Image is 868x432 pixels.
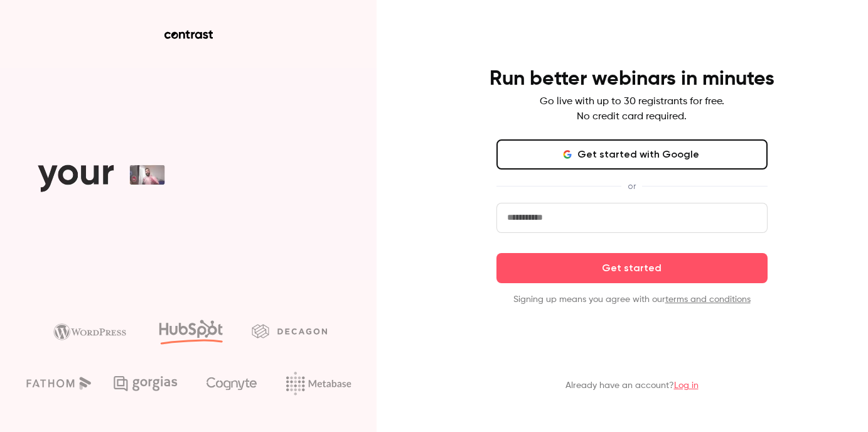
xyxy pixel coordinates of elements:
button: Get started with Google [496,139,768,170]
img: decagon [252,324,327,338]
p: Signing up means you agree with our [496,293,768,306]
span: or [621,180,642,193]
a: Log in [674,381,699,390]
p: Go live with up to 30 registrants for free. No credit card required. [540,94,724,124]
a: terms and conditions [665,295,751,304]
h4: Run better webinars in minutes [490,67,774,92]
p: Already have an account? [565,379,699,392]
button: Get started [496,253,768,283]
